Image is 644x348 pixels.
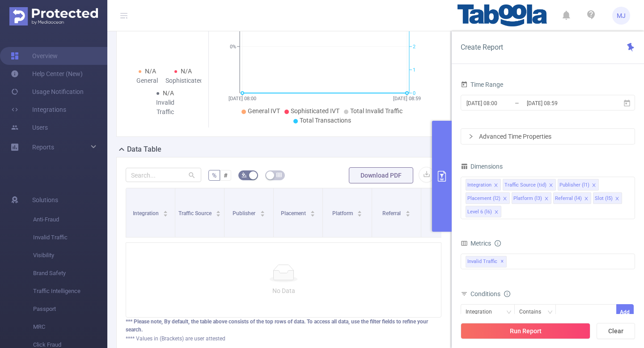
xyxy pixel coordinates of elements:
div: General [129,76,165,85]
i: icon: close [494,183,498,188]
i: icon: caret-down [405,213,410,216]
span: MRC [33,318,107,336]
li: Referral (l4) [553,192,591,204]
span: Conditions [470,290,510,297]
i: icon: down [547,310,553,316]
div: Contains [519,305,547,319]
i: icon: caret-down [216,213,221,216]
span: MJ [617,7,626,25]
span: Total Invalid Traffic [350,107,402,115]
div: Sort [216,209,221,215]
span: Time Range [461,81,503,88]
div: Traffic Source (tid) [504,179,547,191]
div: Level 6 (l6) [467,206,492,218]
a: Usage Notification [11,83,84,101]
tspan: [DATE] 08:00 [229,96,256,102]
i: icon: close [549,183,553,188]
button: Run Report [461,323,590,339]
div: Referral (l4) [555,193,582,204]
li: Publisher (l1) [558,179,599,191]
div: Integration [467,179,491,191]
button: Clear [597,323,635,339]
i: icon: caret-up [163,209,168,212]
span: Passport [33,300,107,318]
li: Traffic Source (tid) [503,179,556,191]
span: Dimensions [461,163,503,170]
div: Placement (l2) [467,193,500,204]
i: icon: close [494,210,499,215]
span: Invalid Traffic [33,229,107,246]
span: Traffic Intelligence [33,282,107,300]
div: Sort [405,209,411,215]
span: N/A [163,89,174,97]
span: General IVT [248,107,280,115]
span: ✕ [500,256,504,267]
div: *** Please note, By default, the table above consists of the top rows of data. To access all data... [126,318,441,334]
span: N/A [181,68,192,75]
a: Overview [11,47,58,65]
input: Start date [466,97,538,109]
span: Visibility [33,246,107,264]
i: icon: caret-up [310,209,315,212]
i: icon: close [615,196,619,202]
span: Placement [281,210,307,216]
i: icon: close [584,196,589,202]
i: icon: right [468,134,474,139]
span: Anti-Fraud [33,211,107,229]
li: Placement (l2) [466,192,510,204]
span: Traffic Source [178,210,213,216]
i: icon: close [503,196,507,202]
i: icon: close [592,183,596,188]
span: Referral [382,210,402,216]
i: icon: caret-up [260,209,265,212]
a: Help Center (New) [11,65,83,83]
span: Brand Safety [33,264,107,282]
span: Publisher [233,210,257,216]
span: Sophisticated IVT [291,107,339,115]
span: Invalid Traffic [466,256,507,267]
span: Platform [332,210,354,216]
span: Solutions [32,191,58,209]
a: Integrations [11,101,66,119]
div: Platform (l3) [513,193,542,204]
i: icon: caret-down [260,213,265,216]
input: End date [526,97,598,109]
i: icon: caret-up [357,209,362,212]
tspan: [DATE] 08:59 [393,96,421,102]
div: **** Values in (Brackets) are user attested [126,335,441,343]
li: Platform (l3) [512,192,551,204]
div: Publisher (l1) [559,179,589,191]
a: Users [11,119,48,136]
span: % [212,172,216,179]
div: Sophisticated [165,76,202,85]
span: Integration [133,210,160,216]
i: icon: caret-down [163,213,168,216]
button: Download PDF [349,167,413,183]
span: Total Transactions [300,117,351,124]
h2: Data Table [127,144,161,155]
div: Integration [466,305,498,319]
div: Invalid Traffic [147,98,183,117]
div: icon: rightAdvanced Time Properties [461,129,635,144]
p: No Data [133,286,434,296]
li: Slot (l5) [593,192,622,204]
input: Search... [126,168,201,182]
span: Create Report [461,43,503,51]
i: icon: caret-down [310,213,315,216]
img: Protected Media [9,7,98,25]
i: icon: caret-up [405,209,410,212]
tspan: 0% [230,44,236,50]
div: Sort [163,209,168,215]
li: Integration [466,179,501,191]
span: # [224,172,228,179]
i: icon: caret-down [357,213,362,216]
i: icon: close [544,196,549,202]
tspan: 1 [413,67,415,73]
a: Reports [32,138,54,156]
tspan: 0 [413,90,415,96]
tspan: 2 [413,44,415,50]
i: icon: info-circle [495,240,501,246]
i: icon: bg-colors [241,172,247,178]
div: Sort [310,209,315,215]
i: icon: caret-up [216,209,221,212]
